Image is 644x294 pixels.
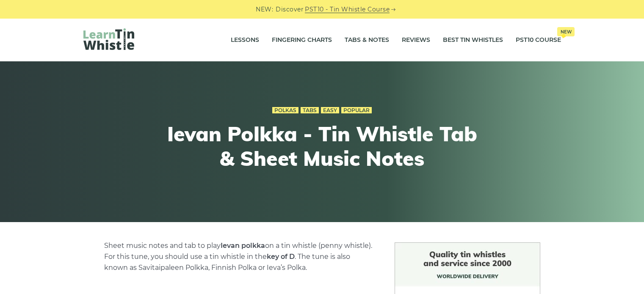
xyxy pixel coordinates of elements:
a: Reviews [402,30,430,51]
a: Fingering Charts [272,30,332,51]
a: Easy [321,107,339,114]
a: Best Tin Whistles [443,30,503,51]
a: Polkas [272,107,299,114]
a: Popular [341,107,372,114]
h1: Ievan Polkka - Tin Whistle Tab & Sheet Music Notes [166,122,478,170]
img: LearnTinWhistle.com [83,28,134,50]
strong: Ievan polkka [221,242,265,250]
p: Sheet music notes and tab to play on a tin whistle (penny whistle). For this tune, you should use... [104,240,374,273]
a: Lessons [231,30,259,51]
strong: key of D [267,253,295,261]
a: Tabs [301,107,319,114]
span: New [557,27,575,36]
a: Tabs & Notes [345,30,389,51]
a: PST10 CourseNew [516,30,561,51]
